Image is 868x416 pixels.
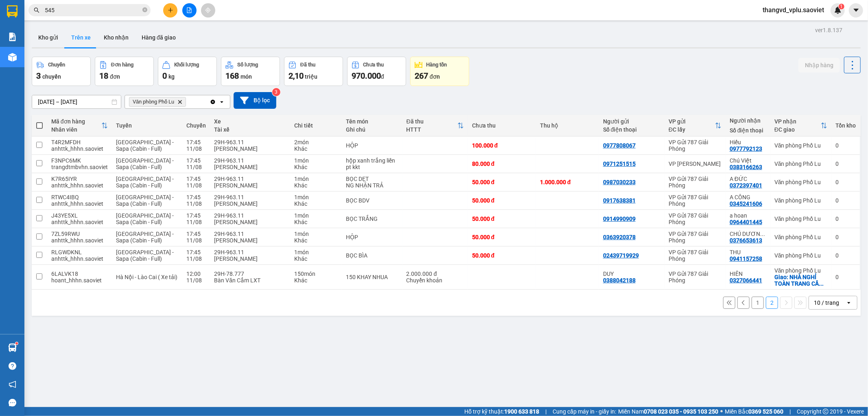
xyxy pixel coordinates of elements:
span: đ [381,73,384,80]
div: Thu hộ [540,122,595,129]
div: 29H-963.11 [214,139,286,145]
div: Chú Việt [730,157,766,164]
button: Số lượng168món [221,57,280,86]
span: notification [9,381,16,388]
div: NG NHẬN TRẢ [346,182,398,189]
div: Khác [294,200,338,207]
div: [PERSON_NAME] [214,200,286,207]
div: VP Gửi 787 Giải Phóng [669,249,722,262]
button: Chuyến3chuyến [32,57,91,86]
button: file-add [182,3,197,18]
div: 29H-963.11 [214,212,286,219]
span: [GEOGRAPHIC_DATA] - Sapa (Cabin - Full) [116,157,174,170]
div: Chuyến [186,122,206,129]
div: Hàng tồn [426,62,447,68]
div: 0977808067 [603,142,636,149]
div: 12:00 [186,271,206,277]
div: anhttk_hhhn.saoviet [51,255,108,262]
div: Khác [294,164,338,170]
div: 1.000.000 đ [540,179,595,185]
svg: Clear all [210,99,216,105]
div: 6LALVK18 [51,271,108,277]
div: Chưa thu [472,122,532,129]
div: 17:45 [186,157,206,164]
div: Văn phòng Phố Lu [774,142,827,149]
div: a hoan [730,212,766,219]
div: Số điện thoại [730,127,766,134]
div: 150 món [294,271,338,277]
div: 50.000 đ [472,252,532,259]
div: VP [PERSON_NAME] [669,161,722,167]
div: 17:45 [186,249,206,255]
button: Hàng đã giao [135,28,182,47]
div: THU [730,249,766,255]
div: BỌC DẸT [346,176,398,182]
div: 1 món [294,157,338,164]
span: 18 [99,71,108,81]
div: Khác [294,219,338,225]
th: Toggle SortBy [770,115,831,136]
span: đơn [430,73,440,80]
div: Văn phòng Phố Lu [774,179,827,185]
div: RLGWDKNL [51,249,108,255]
span: 1 [840,4,843,9]
div: VP Gửi 787 Giải Phóng [669,231,722,244]
span: file-add [186,7,192,13]
div: 11/08 [186,237,206,244]
div: 50.000 đ [472,216,532,222]
div: CHÚ DƯƠNG CƯỜNG [730,231,766,237]
div: 0964401445 [730,219,762,225]
div: 10 / trang [814,299,839,307]
button: Đơn hàng18đơn [95,57,154,86]
img: warehouse-icon [8,343,17,352]
input: Selected Văn phòng Phố Lu. [188,98,188,106]
div: 0 [835,274,856,280]
div: 29H-963.11 [214,231,286,237]
div: A ĐỨC [730,176,766,182]
div: 0941157258 [730,255,762,262]
div: 0917638381 [603,197,636,204]
div: 0383166263 [730,164,762,170]
div: HỘP [346,234,398,240]
div: 17:45 [186,212,206,219]
div: 0 [835,197,856,204]
div: Tuyến [116,122,178,129]
strong: 0369 525 060 [748,408,783,415]
div: DUY [603,271,660,277]
span: Miền Nam [618,407,718,416]
div: trangdtmbvhn.saoviet [51,164,108,170]
strong: 1900 633 818 [504,408,539,415]
svg: open [219,99,225,105]
span: [GEOGRAPHIC_DATA] - Sapa (Cabin - Full) [116,194,174,207]
div: 100.000 đ [472,142,532,149]
img: logo-vxr [7,5,17,18]
div: 11/08 [186,164,206,170]
div: Chuyển khoản [407,277,464,284]
div: 17:45 [186,176,206,182]
div: 0388042188 [603,277,636,284]
div: 0971251515 [603,161,636,167]
span: ... [819,280,824,287]
span: Miền Bắc [725,407,783,416]
div: Tài xế [214,126,286,133]
button: Kho gửi [32,28,65,47]
span: copyright [823,409,829,414]
div: BỌC TRẮNG [346,216,398,222]
div: Số lượng [237,62,258,68]
div: Văn phòng Phố Lu [774,197,827,204]
span: Văn phòng Phố Lu [133,99,174,105]
div: Hiếu [730,139,766,145]
div: 0363920378 [603,234,636,240]
div: 150 KHAY NHUA [346,274,398,280]
div: Khác [294,145,338,152]
div: 80.000 đ [472,161,532,167]
div: 1 món [294,176,338,182]
span: message [9,399,16,407]
div: 2 món [294,139,338,145]
span: triệu [305,73,317,80]
div: Số điện thoại [603,126,660,133]
div: 11/08 [186,219,206,225]
div: 02439719929 [603,252,639,259]
span: caret-down [853,7,860,14]
button: Hàng tồn267đơn [410,57,469,86]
